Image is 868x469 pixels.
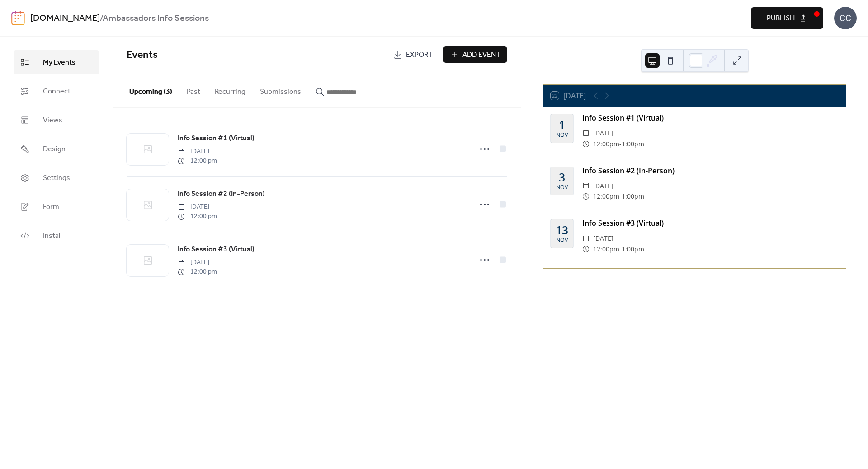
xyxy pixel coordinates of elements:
[43,115,62,126] span: Views
[387,46,439,63] a: Export
[14,108,99,132] a: Views
[559,172,565,183] div: 3
[14,195,99,219] a: Form
[622,244,644,255] span: 1:00pm
[406,50,433,60] span: Export
[593,181,613,191] span: [DATE]
[582,128,590,139] div: ​
[178,133,255,144] span: Info Session #1 (Virtual)
[582,233,590,244] div: ​
[43,86,71,97] span: Connect
[622,191,644,202] span: 1:00pm
[582,139,590,149] div: ​
[619,191,622,202] span: -
[556,185,568,190] div: Nov
[582,181,590,191] div: ​
[178,212,217,221] span: 12:00 pm
[178,258,217,267] span: [DATE]
[14,166,99,190] a: Settings
[11,11,25,25] img: logo
[14,137,99,161] a: Design
[619,139,622,149] span: -
[462,50,500,60] span: Add Event
[208,73,253,107] button: Recurring
[178,133,255,144] a: Info Session #1 (Virtual)
[14,223,99,248] a: Install
[443,46,507,63] button: Add Event
[559,119,565,130] div: 1
[43,57,75,68] span: My Events
[178,202,217,212] span: [DATE]
[619,244,622,255] span: -
[751,7,823,29] button: Publish
[178,147,217,156] span: [DATE]
[178,188,265,200] a: Info Session #2 (In-Person)
[127,45,158,65] span: Events
[582,165,839,176] div: Info Session #2 (In-Person)
[834,7,857,29] div: CC
[103,10,209,27] b: Ambassadors Info Sessions
[556,224,568,236] div: 13
[178,244,255,255] a: Info Session #3 (Virtual)
[582,112,839,123] div: Info Session #1 (Virtual)
[14,79,99,103] a: Connect
[556,237,568,243] div: Nov
[556,132,568,138] div: Nov
[593,233,613,244] span: [DATE]
[178,267,217,277] span: 12:00 pm
[582,218,839,228] div: Info Session #3 (Virtual)
[30,10,100,27] a: [DOMAIN_NAME]
[43,173,70,184] span: Settings
[178,244,255,255] span: Info Session #3 (Virtual)
[593,128,613,139] span: [DATE]
[178,156,217,166] span: 12:00 pm
[582,244,590,255] div: ​
[178,189,265,200] span: Info Session #2 (In-Person)
[14,50,99,74] a: My Events
[122,73,179,107] button: Upcoming (3)
[43,144,66,155] span: Design
[593,139,619,149] span: 12:00pm
[43,231,61,241] span: Install
[593,244,619,255] span: 12:00pm
[622,139,644,149] span: 1:00pm
[767,13,795,24] span: Publish
[582,191,590,202] div: ​
[593,191,619,202] span: 12:00pm
[179,73,208,107] button: Past
[43,202,59,213] span: Form
[100,10,103,27] b: /
[253,73,308,107] button: Submissions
